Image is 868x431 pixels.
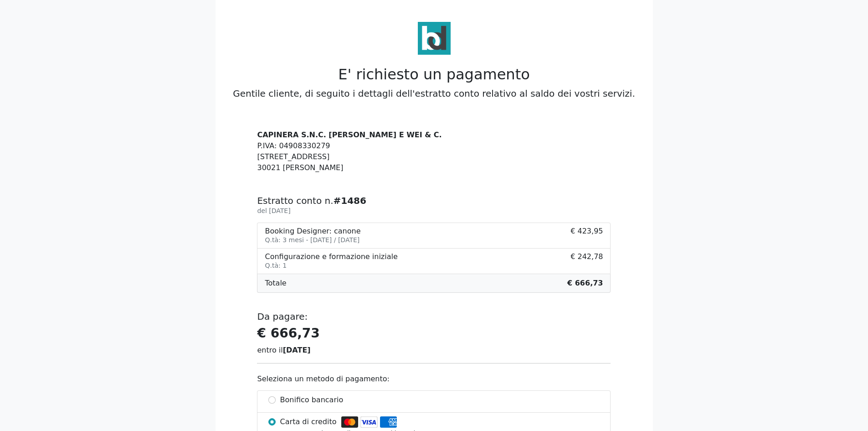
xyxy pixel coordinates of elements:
span: Carta di credito [280,416,337,427]
address: P.IVA: 04908330279 [STREET_ADDRESS] 30021 [PERSON_NAME] [257,130,611,173]
small: del [DATE] [257,207,290,214]
span: Totale [265,278,286,289]
h5: Da pagare: [257,311,611,322]
strong: CAPINERA S.N.C. [PERSON_NAME] E WEI & C. [257,130,442,139]
span: € 423,95 [570,227,603,244]
div: Configurazione e formazione iniziale [265,252,397,261]
h6: Seleziona un metodo di pagamento: [257,374,611,383]
b: #1486 [334,195,366,206]
strong: [DATE] [283,346,311,354]
p: Gentile cliente, di seguito i dettagli dell'estratto conto relativo al saldo dei vostri servizi. [221,87,647,100]
span: Bonifico bancario [280,395,344,405]
strong: € 666,73 [257,326,319,341]
small: Q.tà: 1 [265,262,287,269]
h2: E' richiesto un pagamento [221,66,647,83]
div: entro il [257,345,611,356]
div: Booking Designer: canone [265,227,360,235]
span: € 242,78 [570,252,603,270]
h5: Estratto conto n. [257,195,611,206]
small: Q.tà: 3 mesi - [DATE] / [DATE] [265,236,360,244]
b: € 666,73 [567,279,603,287]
